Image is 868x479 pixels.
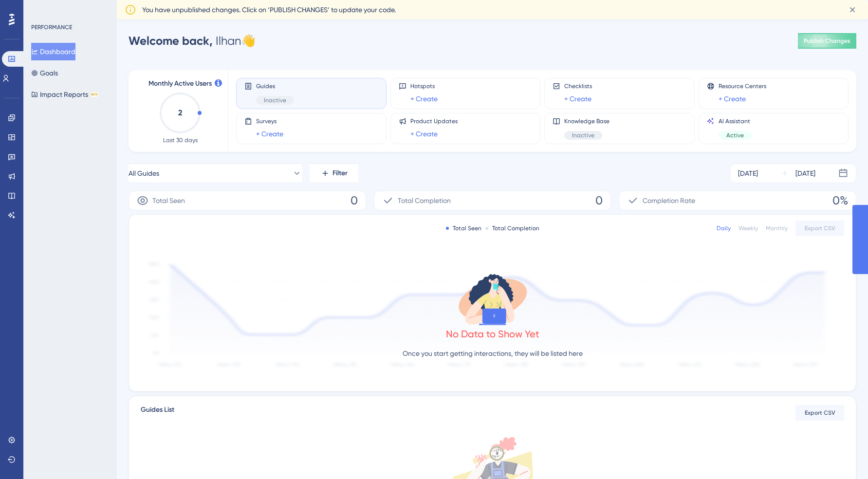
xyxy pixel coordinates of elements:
div: Ilhan 👋 [129,33,256,49]
div: [DATE] [738,167,758,179]
span: Resource Centers [719,82,766,90]
span: Export CSV [805,409,835,417]
span: 0% [832,193,848,208]
button: Dashboard [31,43,75,60]
text: 2 [178,108,182,117]
a: + Create [719,93,746,105]
button: Filter [310,164,358,183]
span: Monthly Active Users [148,78,212,90]
span: Hotspots [410,82,438,90]
a: + Create [256,128,283,140]
span: Checklists [564,82,592,90]
button: Export CSV [795,221,844,236]
button: Goals [31,64,58,82]
span: Export CSV [805,224,835,232]
div: BETA [90,92,99,97]
a: + Create [410,128,438,140]
span: All Guides [129,167,159,179]
span: 0 [351,193,358,208]
span: Total Completion [398,195,451,206]
span: Surveys [256,117,283,125]
span: Last 30 days [163,136,198,144]
span: Guides [256,82,294,90]
div: No Data to Show Yet [446,327,539,341]
span: Inactive [264,96,286,104]
p: Once you start getting interactions, they will be listed here [403,348,583,359]
button: Publish Changes [798,33,856,49]
div: PERFORMANCE [31,23,72,31]
div: Total Seen [446,224,481,232]
div: Total Completion [485,224,539,232]
span: Active [726,131,744,139]
div: [DATE] [795,167,815,179]
span: Guides List [141,404,174,422]
button: Impact ReportsBETA [31,86,99,103]
span: Publish Changes [804,37,850,45]
iframe: UserGuiding AI Assistant Launcher [827,441,856,470]
span: Completion Rate [643,195,695,206]
div: Monthly [766,224,788,232]
span: Total Seen [152,195,185,206]
span: Inactive [572,131,594,139]
div: Weekly [739,224,758,232]
span: You have unpublished changes. Click on ‘PUBLISH CHANGES’ to update your code. [142,4,396,16]
a: + Create [564,93,591,105]
span: AI Assistant [719,117,752,125]
span: Filter [332,167,348,179]
span: Product Updates [410,117,458,125]
div: Daily [717,224,731,232]
span: Knowledge Base [564,117,609,125]
button: All Guides [129,164,302,183]
span: Welcome back, [129,34,213,48]
a: + Create [410,93,438,105]
span: 0 [595,193,603,208]
button: Export CSV [795,405,844,421]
